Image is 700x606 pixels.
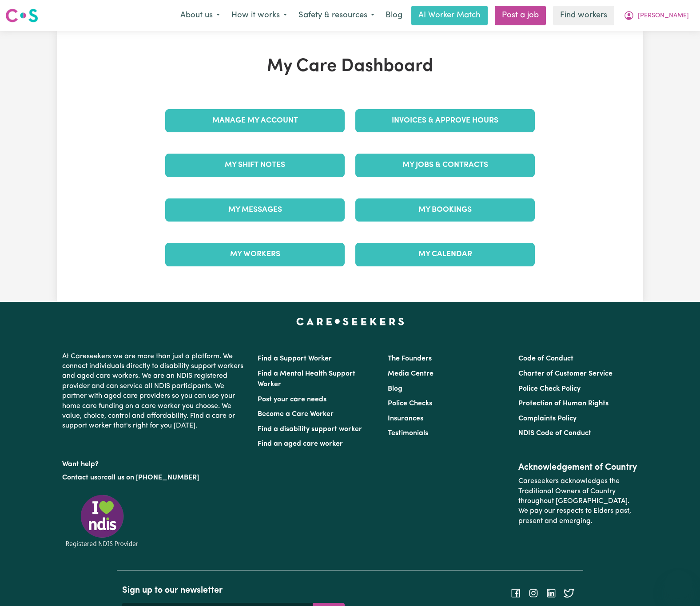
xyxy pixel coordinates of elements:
a: Follow Careseekers on LinkedIn [546,589,557,596]
a: Police Check Policy [518,385,581,392]
a: Post a job [495,6,546,25]
h1: My Care Dashboard [160,56,540,77]
a: NDIS Code of Conduct [518,430,591,437]
a: Police Checks [388,400,432,407]
a: Contact us [62,474,97,481]
button: Safety & resources [293,6,380,25]
a: Find a Mental Health Support Worker [258,370,355,388]
a: My Jobs & Contracts [355,154,535,177]
button: My Account [618,6,695,25]
p: Want help? [62,456,247,469]
h2: Sign up to our newsletter [122,585,345,596]
p: At Careseekers we are more than just a platform. We connect individuals directly to disability su... [62,348,247,435]
a: Manage My Account [165,109,345,132]
a: Find workers [553,6,614,25]
a: Find a disability support worker [258,426,362,433]
a: Insurances [388,415,423,422]
a: Follow Careseekers on Twitter [564,589,574,596]
a: Blog [380,6,408,25]
a: Careseekers logo [5,5,38,26]
a: My Bookings [355,198,535,222]
a: My Workers [165,243,345,266]
img: Careseekers logo [5,8,38,24]
a: My Shift Notes [165,154,345,177]
a: Charter of Customer Service [518,370,612,377]
a: AI Worker Match [411,6,488,25]
a: Follow Careseekers on Facebook [510,589,521,596]
a: Testimonials [388,430,428,437]
a: Find an aged care worker [258,440,343,448]
a: Code of Conduct [518,355,573,362]
a: My Messages [165,198,345,222]
p: Careseekers acknowledges the Traditional Owners of Country throughout [GEOGRAPHIC_DATA]. We pay o... [518,473,638,530]
p: or [62,469,247,486]
a: Invoices & Approve Hours [355,109,535,132]
iframe: Button to launch messaging window [664,570,693,599]
a: Protection of Human Rights [518,400,609,407]
img: Registered NDIS provider [62,493,142,549]
h2: Acknowledgement of Country [518,462,638,473]
button: About us [175,6,226,25]
a: Follow Careseekers on Instagram [528,589,539,596]
a: Find a Support Worker [258,355,332,362]
button: How it works [226,6,293,25]
a: Careseekers home page [296,318,404,325]
a: Become a Care Worker [258,411,334,418]
span: [PERSON_NAME] [638,11,689,21]
a: My Calendar [355,243,535,266]
a: Blog [388,385,402,392]
a: Post your care needs [258,396,326,403]
a: The Founders [388,355,432,362]
a: Media Centre [388,370,434,377]
a: call us on [PHONE_NUMBER] [104,474,199,481]
a: Complaints Policy [518,415,577,422]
